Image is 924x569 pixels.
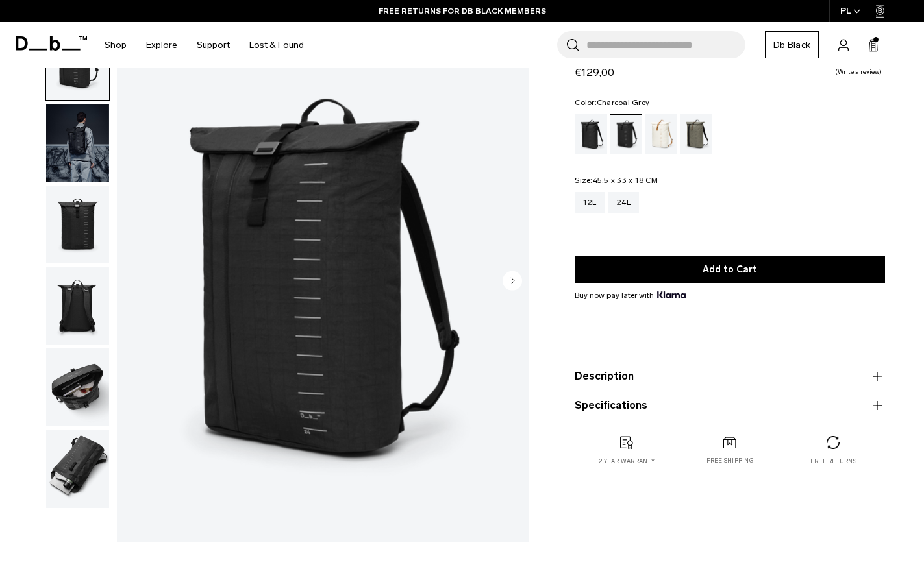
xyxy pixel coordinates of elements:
span: €129,00 [575,66,614,79]
img: Essential Backpack 24L Charcoal Grey [46,104,109,182]
button: Description [575,369,885,384]
button: Specifications [575,398,885,413]
a: Forest Green [680,114,712,154]
nav: Main Navigation [95,22,314,68]
img: {"height" => 20, "alt" => "Klarna"} [657,291,685,298]
a: Write a review [835,69,882,75]
a: FREE RETURNS FOR DB BLACK MEMBERS [379,5,546,17]
a: Shop [105,22,127,68]
p: 2 year warranty [599,457,655,466]
legend: Color: [575,99,649,106]
a: Db Black [765,31,819,58]
img: Essential Backpack 24L Charcoal Grey [117,25,529,539]
button: Essential Backpack 24L Charcoal Grey [45,103,110,182]
a: Charcoal Grey [610,114,642,154]
a: Support [197,22,230,68]
p: Free shipping [706,456,754,465]
a: Explore [146,22,177,68]
button: Essential Backpack 24L Charcoal Grey [45,185,110,264]
a: Black Out [575,114,607,154]
button: Essential Backpack 24L Charcoal Grey [45,430,110,509]
button: Essential Backpack 24L Charcoal Grey [45,348,110,427]
img: Essential Backpack 24L Charcoal Grey [46,348,109,426]
a: 24L [608,192,639,213]
span: 45.5 x 33 x 18 CM [593,176,658,185]
a: 12L [575,192,605,213]
button: Next slide [503,271,522,293]
img: Essential Backpack 24L Charcoal Grey [46,186,109,263]
a: Oatmilk [645,114,677,154]
button: Add to Cart [575,256,885,283]
span: Charcoal Grey [597,98,649,107]
a: Lost & Found [249,22,304,68]
span: Buy now pay later with [575,289,685,301]
li: 1 / 6 [117,25,529,539]
img: Essential Backpack 24L Charcoal Grey [46,430,109,508]
p: Free returns [810,457,856,466]
legend: Size: [575,176,658,184]
img: Essential Backpack 24L Charcoal Grey [46,267,109,345]
button: Essential Backpack 24L Charcoal Grey [45,266,110,345]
